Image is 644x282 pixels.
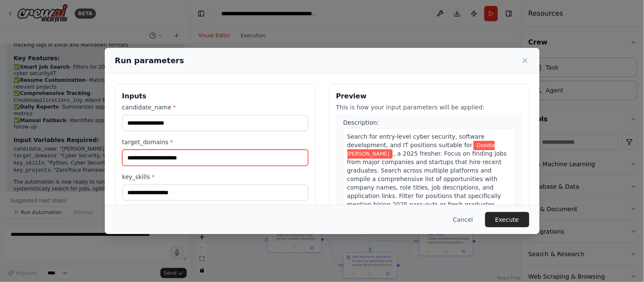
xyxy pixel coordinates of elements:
span: Description: [343,119,379,126]
label: target_domains [122,138,308,146]
h3: Preview [336,91,522,101]
h3: Inputs [122,91,308,101]
button: Cancel [446,212,480,227]
span: Variable: candidate_name [347,141,495,159]
span: , a 2025 fresher. Focus on finding jobs from major companies and startups that hire recent gradua... [347,150,507,208]
h2: Run parameters [115,55,184,67]
label: key_skills [122,173,308,181]
p: This is how your input parameters will be applied: [336,103,522,112]
button: Execute [485,212,529,227]
label: candidate_name [122,103,308,112]
span: Search for entry-level cyber security, software development, and IT positions suitable for [347,133,485,148]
